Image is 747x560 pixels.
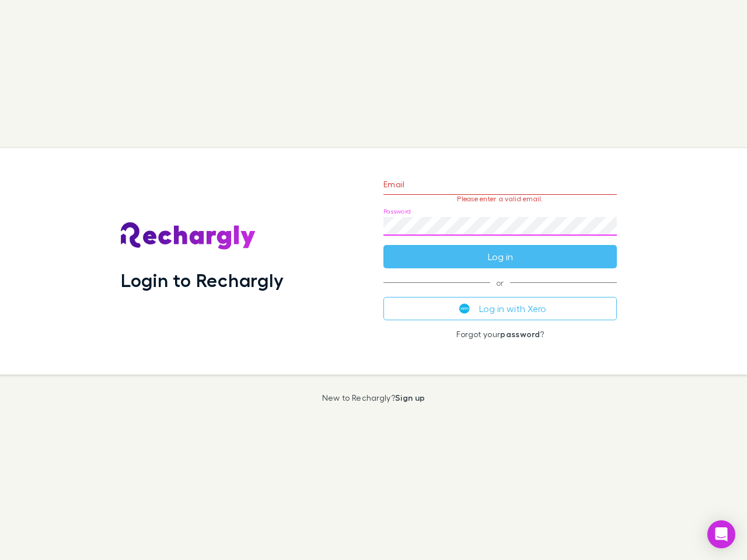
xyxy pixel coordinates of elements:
[383,297,617,320] button: Log in with Xero
[395,393,425,402] a: Sign up
[500,329,540,339] a: password
[459,303,470,314] img: Xero's logo
[322,393,425,402] p: New to Rechargly?
[383,207,411,216] label: Password
[383,195,617,203] p: Please enter a valid email.
[383,330,617,339] p: Forgot your ?
[121,269,284,291] h1: Login to Rechargly
[383,282,617,283] span: or
[707,520,735,548] div: Open Intercom Messenger
[383,245,617,268] button: Log in
[121,222,256,250] img: Rechargly's Logo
